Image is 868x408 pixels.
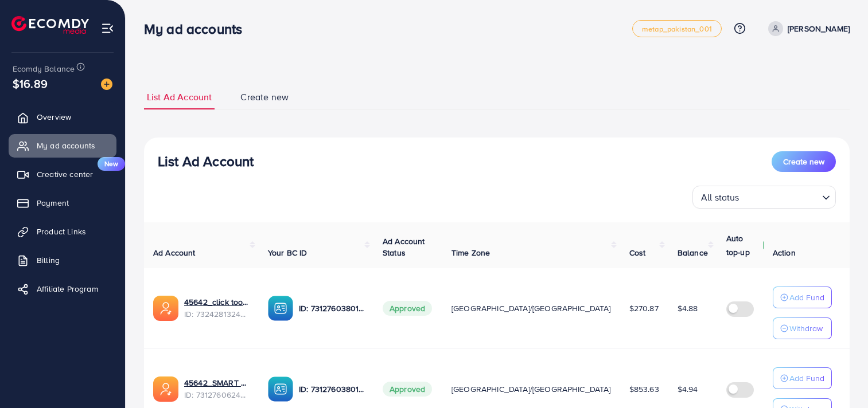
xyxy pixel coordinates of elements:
span: $270.87 [629,303,659,314]
span: Your BC ID [268,247,308,258]
a: My ad accounts [9,134,116,157]
span: $4.88 [678,303,698,314]
a: [PERSON_NAME] [764,21,850,36]
span: $16.89 [13,75,48,92]
span: Cost [629,247,646,258]
span: Ad Account Status [383,236,425,258]
h3: My ad accounts [144,21,251,37]
span: All status [699,189,742,206]
img: ic-ba-acc.ded83a64.svg [268,376,293,402]
img: ic-ba-acc.ded83a64.svg [268,296,293,321]
input: Search for option [743,187,818,206]
span: [GEOGRAPHIC_DATA]/[GEOGRAPHIC_DATA] [451,383,611,395]
a: metap_pakistan_001 [632,20,722,37]
a: Billing [9,249,116,272]
span: Creative center [37,168,93,180]
img: ic-ads-acc.e4c84228.svg [153,296,178,321]
span: My ad accounts [37,140,95,151]
span: $4.94 [678,383,698,395]
button: Create new [772,151,836,172]
p: Add Fund [789,291,824,304]
img: logo [11,16,89,34]
div: <span class='underline'>45642_click too shop 2_1705317160975</span></br>7324281324339003394 [184,296,250,320]
img: ic-ads-acc.e4c84228.svg [153,376,178,402]
span: $853.63 [629,383,659,395]
iframe: Chat [819,356,859,399]
span: Product Links [37,226,86,237]
p: Auto top-up [726,232,760,259]
h3: List Ad Account [158,153,254,170]
p: ID: 7312760380101771265 [299,382,364,396]
span: Action [773,247,796,258]
span: ID: 7324281324339003394 [184,308,250,320]
span: Affiliate Program [37,283,98,295]
span: [GEOGRAPHIC_DATA]/[GEOGRAPHIC_DATA] [451,303,611,314]
a: Affiliate Program [9,277,116,300]
span: Overview [37,111,71,123]
span: Approved [383,301,432,316]
div: Search for option [692,186,836,209]
p: ID: 7312760380101771265 [299,301,364,315]
p: [PERSON_NAME] [788,22,850,36]
img: menu [101,22,114,35]
span: Billing [37,254,60,266]
a: Creative centerNew [9,163,116,186]
a: 45642_click too shop 2_1705317160975 [184,296,250,308]
a: Overview [9,105,116,128]
span: New [98,157,125,171]
a: 45642_SMART SHOP_1702634775277 [184,377,250,389]
span: Create new [783,156,824,167]
span: Create new [240,91,289,104]
a: Product Links [9,220,116,243]
button: Withdraw [773,317,832,339]
span: Balance [678,247,708,258]
span: List Ad Account [147,91,212,104]
p: Add Fund [789,371,824,385]
p: Withdraw [789,321,823,335]
span: Payment [37,197,69,209]
span: Ad Account [153,247,196,258]
div: <span class='underline'>45642_SMART SHOP_1702634775277</span></br>7312760624331620353 [184,377,250,401]
a: Payment [9,191,116,214]
span: metap_pakistan_001 [642,25,712,33]
button: Add Fund [773,287,832,308]
span: Approved [383,382,432,397]
button: Add Fund [773,367,832,389]
span: ID: 7312760624331620353 [184,389,250,401]
span: Time Zone [451,247,490,258]
img: image [101,79,112,90]
span: Ecomdy Balance [13,63,75,74]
